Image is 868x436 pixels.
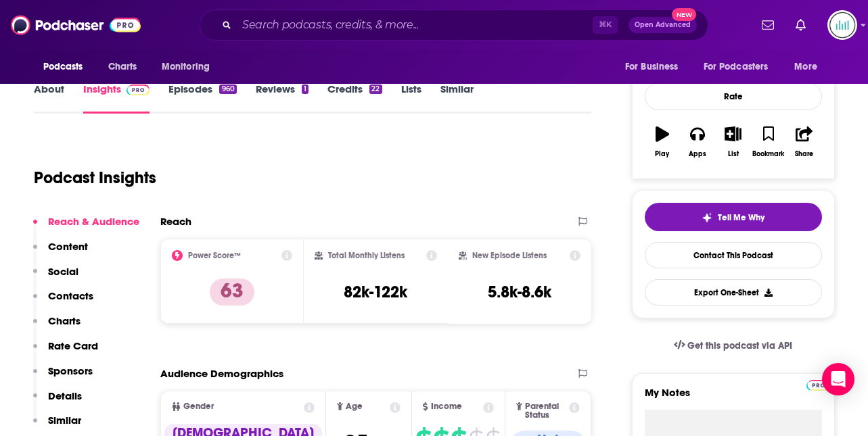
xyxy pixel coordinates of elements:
p: Rate Card [48,339,98,352]
span: New [672,8,696,21]
span: ⌘ K [593,16,618,34]
p: Reach & Audience [48,215,139,228]
p: Similar [48,414,81,427]
span: Open Advanced [635,22,691,28]
div: Apps [689,150,706,158]
button: Bookmark [751,118,786,166]
h1: Podcast Insights [34,168,156,188]
img: Podchaser Pro [127,84,150,95]
h2: Audience Demographics [160,367,283,380]
label: My Notes [645,386,822,410]
span: Logged in as podglomerate [827,10,857,40]
h2: Power Score™ [188,251,241,260]
p: Social [48,265,78,278]
button: Contacts [33,289,93,314]
a: Credits22 [327,82,382,114]
span: For Podcasters [704,57,769,76]
span: Podcasts [43,57,83,76]
h2: New Episode Listens [472,251,547,260]
div: Rate [645,82,822,110]
a: About [34,82,64,114]
p: Content [48,240,88,253]
a: Get this podcast via API [663,329,804,362]
button: open menu [785,54,834,80]
button: Social [33,265,78,290]
button: open menu [34,54,101,80]
h3: 5.8k-8.6k [488,282,551,302]
input: Search podcasts, credits, & more... [237,14,593,36]
a: Similar [440,82,474,114]
span: Age [346,402,363,411]
a: Show notifications dropdown [790,14,811,37]
div: 22 [369,84,382,94]
button: tell me why sparkleTell Me Why [645,203,822,231]
button: Share [786,118,821,166]
span: Tell Me Why [718,212,764,223]
p: Details [48,389,82,402]
button: open menu [616,54,695,80]
h3: 82k-122k [344,282,407,302]
button: Details [33,389,82,414]
button: Reach & Audience [33,215,139,240]
span: Income [431,402,462,411]
div: Search podcasts, credits, & more... [200,9,708,41]
button: open menu [152,54,227,80]
button: Charts [33,314,81,339]
img: User Profile [827,10,857,40]
a: Reviews1 [256,82,309,114]
span: Monitoring [162,57,210,76]
button: List [715,118,750,166]
p: Contacts [48,289,93,302]
span: More [794,57,817,76]
button: Apps [680,118,715,166]
div: 1 [302,84,309,94]
h2: Reach [160,215,191,228]
button: Open AdvancedNew [629,17,697,33]
div: Open Intercom Messenger [822,363,854,395]
span: Get this podcast via API [687,340,792,352]
button: Export One-Sheet [645,279,822,306]
button: Content [33,240,88,265]
p: Sponsors [48,364,93,377]
a: Show notifications dropdown [756,14,779,37]
button: open menu [695,54,788,80]
a: Contact This Podcast [645,242,822,268]
a: Pro website [806,378,830,391]
button: Rate Card [33,339,98,364]
a: InsightsPodchaser Pro [83,82,150,114]
span: Gender [183,402,214,411]
button: Play [645,118,680,166]
span: Charts [108,57,137,76]
div: Bookmark [752,150,784,158]
span: Parental Status [525,402,567,420]
img: Podchaser Pro [806,380,830,391]
div: Share [795,150,813,158]
div: List [728,150,739,158]
div: 960 [219,84,236,94]
img: Podchaser - Follow, Share and Rate Podcasts [11,12,141,38]
p: 63 [210,278,254,306]
button: Show profile menu [827,10,857,40]
a: Lists [401,82,421,114]
p: Charts [48,314,81,327]
img: tell me why sparkle [702,212,712,223]
a: Charts [99,54,145,80]
a: Episodes960 [168,82,236,114]
h2: Total Monthly Listens [328,251,405,260]
span: For Business [625,57,679,76]
button: Sponsors [33,364,93,389]
div: Play [655,150,669,158]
